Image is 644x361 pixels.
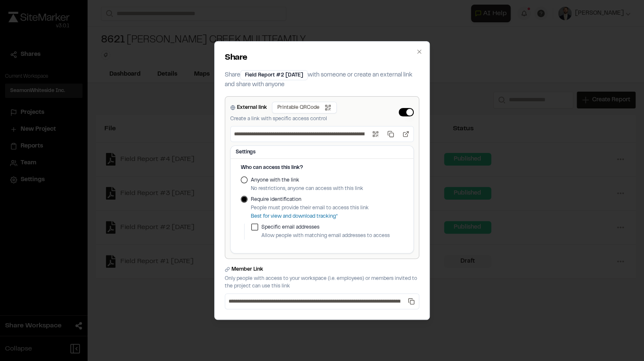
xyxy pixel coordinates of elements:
[241,164,403,171] h4: Who can access this link?
[251,177,363,184] label: Anyone with the link
[251,204,369,212] p: People must provide their email to access this link
[251,213,369,220] p: Best for view and download tracking*
[261,224,403,231] label: Specific email addresses
[261,232,403,240] p: Allow people with matching email addresses to access
[272,102,337,113] button: Printable QRCode
[230,115,337,123] p: Create a link with specific access control
[225,275,419,290] p: Only people with access to your workspace (i.e. employees) or members invited to the project can ...
[225,70,419,90] p: Share with someone or create an external link and share with anyone
[225,52,419,64] h2: Share
[240,70,308,80] div: Field Report #2 [DATE]
[251,196,369,203] label: Require identification
[237,104,267,111] label: External link
[232,266,263,273] label: Member Link
[251,185,363,192] p: No restrictions, anyone can access with this link
[236,148,408,156] h3: Settings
